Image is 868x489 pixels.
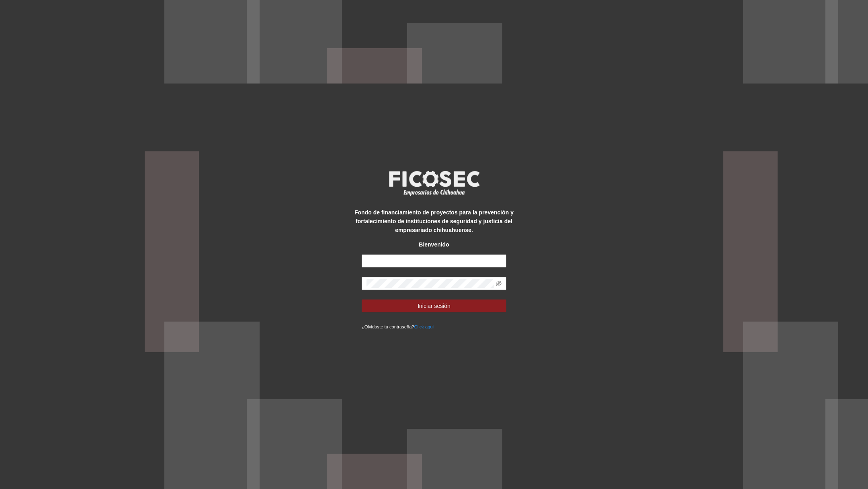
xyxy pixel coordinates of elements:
[496,281,502,286] span: eye-invisible
[419,241,449,248] strong: Bienvenido
[362,300,506,312] button: Iniciar sesión
[414,324,434,329] a: Click aqui
[418,302,450,310] span: Iniciar sesión
[384,168,484,198] img: logo
[354,209,514,233] strong: Fondo de financiamiento de proyectos para la prevención y fortalecimiento de instituciones de seg...
[362,324,434,329] small: ¿Olvidaste tu contraseña?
